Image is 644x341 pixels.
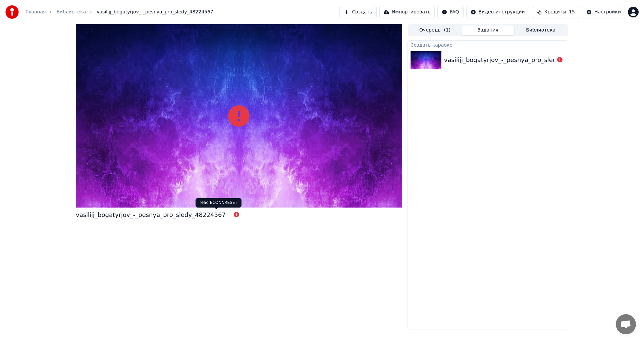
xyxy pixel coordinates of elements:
[339,6,376,18] button: Создать
[582,6,625,18] button: Настройки
[466,6,529,18] button: Видео-инструкции
[76,210,226,220] div: vasilijj_bogatyrjov_-_pesnya_pro_sledy_48224567
[616,314,636,334] div: Открытый чат
[444,27,450,34] span: ( 1 )
[5,5,19,19] img: youka
[56,9,86,15] a: Библиотека
[594,9,621,15] div: Настройки
[544,9,566,15] span: Кредиты
[409,25,462,35] button: Очередь
[97,9,213,15] span: vasilijj_bogatyrjov_-_pesnya_pro_sledy_48224567
[25,9,46,15] a: Главная
[532,6,579,18] button: Кредиты15
[437,6,463,18] button: FAQ
[408,41,568,49] div: Создать караоке
[196,198,241,208] div: read ECONNRESET
[569,9,575,15] span: 15
[462,25,515,35] button: Задания
[444,55,594,65] div: vasilijj_bogatyrjov_-_pesnya_pro_sledy_48224567
[379,6,435,18] button: Импортировать
[514,25,567,35] button: Библиотека
[25,9,213,15] nav: breadcrumb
